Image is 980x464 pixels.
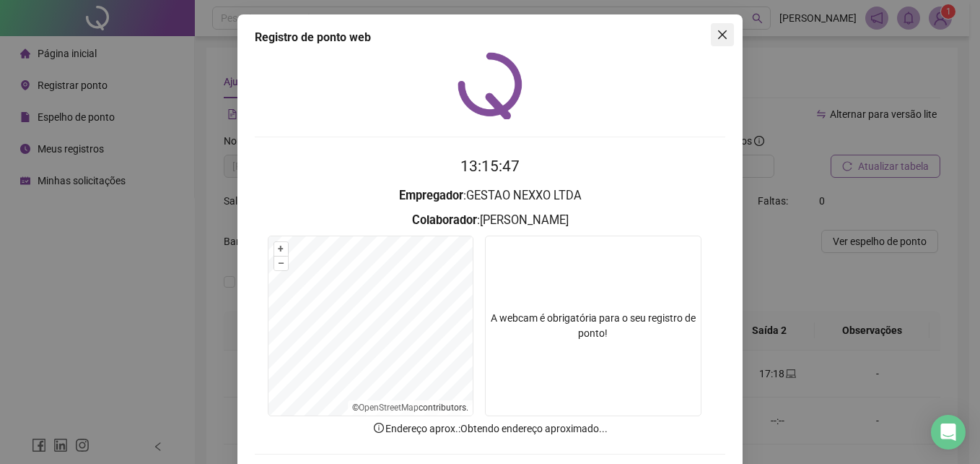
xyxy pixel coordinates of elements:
time: 13:15:47 [460,158,520,175]
strong: Empregador [399,189,463,202]
img: QRPoint [458,52,522,119]
span: info-circle [372,421,385,434]
li: © contributors. [352,403,468,413]
a: OpenStreetMap [359,403,419,413]
strong: Colaborador [412,213,477,227]
h3: : GESTAO NEXXO LTDA [255,186,725,205]
button: Close [711,23,734,46]
button: – [274,257,288,270]
p: Endereço aprox. : Obtendo endereço aproximado... [255,421,725,437]
div: A webcam é obrigatória para o seu registro de ponto! [485,236,701,416]
span: close [717,29,728,40]
div: Registro de ponto web [255,29,725,46]
button: + [274,242,288,256]
h3: : [PERSON_NAME] [255,211,725,230]
div: Open Intercom Messenger [931,415,966,450]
